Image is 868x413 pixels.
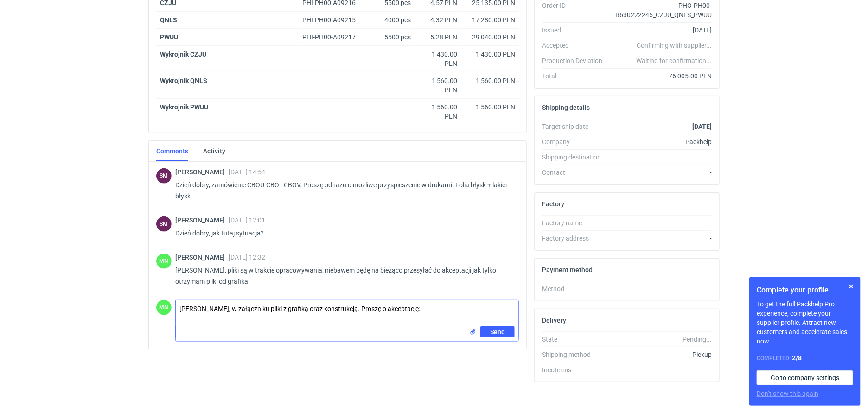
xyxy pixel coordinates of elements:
[542,365,610,375] div: Incoterms
[610,25,712,35] div: [DATE]
[692,123,712,130] strong: [DATE]
[542,317,566,324] h2: Delivery
[490,329,505,335] span: Send
[160,33,178,41] strong: PWUU
[156,216,172,232] div: Sebastian Markut
[610,137,712,146] div: Packhelp
[160,16,177,24] strong: QNLS
[418,102,457,121] div: 1 560.00 PLN
[610,218,712,228] div: -
[480,326,515,337] button: Send
[542,335,610,344] div: State
[302,32,364,42] div: PHI-PH00-A09217
[542,1,610,19] div: Order ID
[542,71,610,81] div: Total
[418,76,457,95] div: 1 560.00 PLN
[156,254,172,269] figcaption: MN
[792,354,802,362] strong: 2 / 8
[156,168,172,184] div: Sebastian Markut
[175,216,229,224] span: [PERSON_NAME]
[542,25,610,35] div: Issued
[156,300,172,315] figcaption: MN
[542,152,610,162] div: Shipping destination
[465,15,515,25] div: 17 280.00 PLN
[542,104,590,111] h2: Shipping details
[542,56,610,65] div: Production Deviation
[175,168,229,176] span: [PERSON_NAME]
[465,32,515,42] div: 29 040.00 PLN
[156,141,188,161] a: Comments
[542,122,610,131] div: Target ship date
[465,50,515,59] div: 1 430.00 PLN
[156,168,172,184] figcaption: SM
[542,350,610,359] div: Shipping method
[156,300,172,315] div: Małgorzata Nowotna
[542,168,610,177] div: Contact
[542,218,610,228] div: Factory name
[175,179,511,202] p: Dzień dobry, zamówienie CBOU-CBOT-CBOV. Proszę od razu o możliwe przyspieszenie w drukarni. Folia...
[418,50,457,68] div: 1 430.00 PLN
[757,285,853,296] h1: Complete your profile
[757,353,853,363] div: Completed:
[757,370,853,385] a: Go to company settings
[175,254,229,261] span: [PERSON_NAME]
[542,41,610,50] div: Accepted
[203,141,225,161] a: Activity
[542,200,564,208] h2: Factory
[846,281,857,292] button: Skip for now
[637,42,712,49] em: Confirming with supplier...
[368,29,415,46] div: 5500 pcs
[160,103,208,111] strong: Wykrojnik PWUU
[610,71,712,81] div: 76 005.00 PLN
[542,266,593,273] h2: Payment method
[418,15,457,25] div: 4.32 PLN
[610,365,712,375] div: -
[542,137,610,146] div: Company
[542,284,610,293] div: Method
[176,300,518,326] textarea: [PERSON_NAME], w załączniku pliki z grafiką oraz konstrukcją. Proszę o akceptację:
[465,76,515,85] div: 1 560.00 PLN
[610,350,712,359] div: Pickup
[160,51,206,58] strong: Wykrojnik CZJU
[156,254,172,269] div: Małgorzata Nowotna
[175,228,511,239] p: Dzień dobry, jak tutaj sytuacja?
[229,216,265,224] span: [DATE] 12:01
[302,15,364,25] div: PHI-PH00-A09215
[757,389,818,398] button: Don’t show this again
[418,32,457,42] div: 5.28 PLN
[757,299,853,346] p: To get the full Packhelp Pro experience, complete your supplier profile. Attract new customers an...
[610,1,712,19] div: PHO-PH00-R630222245_CZJU_QNLS_PWUU
[610,168,712,177] div: -
[175,265,511,287] p: [PERSON_NAME], pliki są w trakcie opracowywania, niebawem będę na bieżąco przesyłać do akceptacji...
[160,77,207,84] strong: Wykrojnik QNLS
[368,12,415,29] div: 4000 pcs
[465,102,515,112] div: 1 560.00 PLN
[542,234,610,243] div: Factory address
[229,254,265,261] span: [DATE] 12:32
[610,284,712,293] div: -
[229,168,265,176] span: [DATE] 14:54
[683,336,712,343] em: Pending...
[610,234,712,243] div: -
[636,56,712,65] em: Waiting for confirmation...
[156,216,172,232] figcaption: SM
